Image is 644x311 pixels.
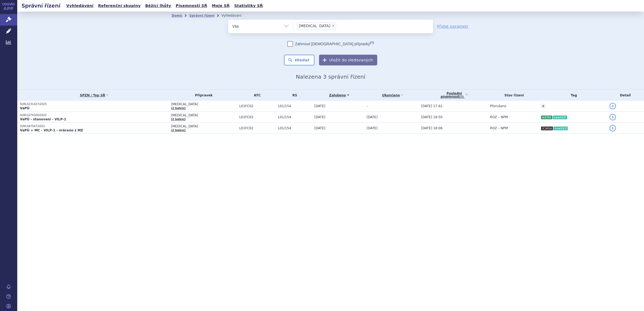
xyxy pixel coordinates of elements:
th: Detail [607,90,644,101]
span: ROZ – NPM [490,115,508,119]
a: (2 balení) [171,118,186,121]
a: (2 balení) [171,129,186,132]
a: (2 balení) [171,107,186,110]
p: SUKLS274326/2022 [20,113,168,117]
span: [MEDICAL_DATA] [171,124,237,128]
span: [DATE] [314,115,326,119]
span: [DATE] 18:50 [421,115,442,119]
i: IKEMA [541,116,552,119]
span: Přerušeno [490,104,506,108]
input: [MEDICAL_DATA] [338,22,341,29]
a: Ukončeno [367,92,419,99]
strong: VaPÚ - stanovení - VILP-1 [20,117,66,121]
li: Vyhledávání [221,12,248,20]
i: ICARIA [541,127,553,130]
span: [DATE] 18:06 [421,126,442,130]
a: Moje SŘ [210,2,231,9]
span: [MEDICAL_DATA] [171,102,237,106]
th: Tag [538,90,607,101]
abbr: (?) [459,95,463,99]
span: [DATE] [314,126,326,130]
span: [DATE] [367,126,378,130]
a: detail [610,114,616,120]
a: detail [610,103,616,109]
span: L01/154 [278,115,311,119]
th: ATC [237,90,275,101]
span: - [367,104,368,108]
p: SUKLS67567/2022 [20,124,168,128]
strong: VaPÚ + MC - VILP-1 - vráceno z MZ [20,128,83,132]
a: Poslednípísemnost(?) [421,90,487,101]
th: Přípravek [168,90,237,101]
span: L01FC02 [239,126,275,130]
span: [DATE] [314,104,326,108]
p: SUKLS231427/2025 [20,102,168,106]
a: Statistiky SŘ [233,2,264,9]
a: Přidat parametr [437,24,469,29]
a: detail [610,125,616,131]
a: Domů [172,14,182,18]
h2: Správní řízení [17,2,65,9]
span: [DATE] 17:42 [421,104,442,108]
span: L01/154 [278,126,311,130]
button: Uložit do sledovaných [319,55,377,65]
span: L01FC02 [239,104,275,108]
a: Referenční skupiny [96,2,142,9]
a: Vyhledávání [65,2,95,9]
abbr: (?) [370,41,374,44]
strong: VaPÚ [20,106,29,110]
span: L01/154 [278,104,311,108]
a: + [541,104,546,109]
th: Stav řízení [487,90,538,101]
a: Zahájeno [314,92,364,99]
i: newVILP [553,127,568,130]
th: RS [275,90,311,101]
span: Nalezena 3 správní řízení [296,74,365,80]
span: L01FC02 [239,115,275,119]
button: Hledat [284,55,314,65]
a: Běžící lhůty [144,2,173,9]
span: [MEDICAL_DATA] [299,24,330,28]
a: Správní řízení [189,14,214,18]
a: SPZN / Typ SŘ [20,92,168,99]
i: newVILP [553,116,567,119]
span: [MEDICAL_DATA] [171,113,237,117]
span: [DATE] [367,115,378,119]
span: × [332,24,335,27]
label: Zahrnout [DEMOGRAPHIC_DATA] přípravky [288,41,374,47]
span: ROZ – NPM [490,126,508,130]
a: Písemnosti SŘ [174,2,209,9]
